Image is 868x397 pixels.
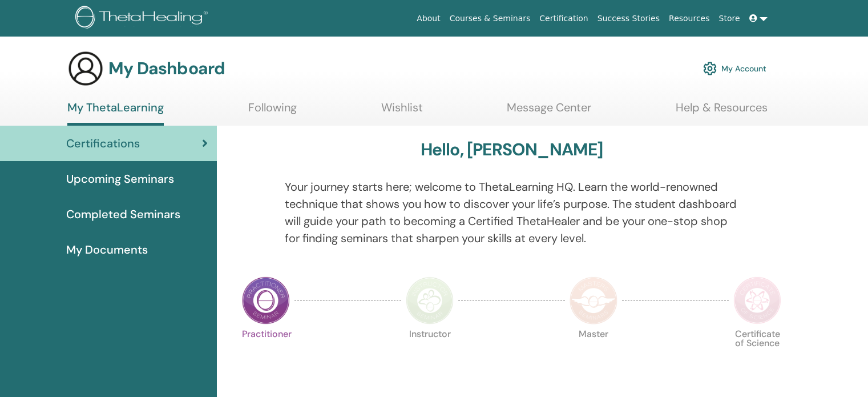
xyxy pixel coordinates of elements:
[733,330,781,378] p: Certificate of Science
[66,241,148,258] span: My Documents
[593,8,664,29] a: Success Stories
[703,56,766,81] a: My Account
[406,330,454,378] p: Instructor
[535,8,592,29] a: Certification
[421,139,603,160] h3: Hello, [PERSON_NAME]
[703,59,717,78] img: cog.svg
[285,178,739,247] p: Your journey starts here; welcome to ThetaLearning HQ. Learn the world-renowned technique that sh...
[242,330,290,378] p: Practitioner
[412,8,445,29] a: About
[714,8,745,29] a: Store
[570,276,617,324] img: Master
[570,330,617,378] p: Master
[75,6,212,31] img: logo.png
[676,101,768,123] a: Help & Resources
[66,135,140,152] span: Certifications
[108,58,225,79] h3: My Dashboard
[507,101,591,123] a: Message Center
[248,101,297,123] a: Following
[242,276,290,324] img: Practitioner
[406,276,454,324] img: Instructor
[66,170,174,187] span: Upcoming Seminars
[67,101,164,126] a: My ThetaLearning
[67,50,104,87] img: generic-user-icon.jpg
[381,101,423,123] a: Wishlist
[445,8,535,29] a: Courses & Seminars
[664,8,714,29] a: Resources
[733,276,781,324] img: Certificate of Science
[66,206,180,223] span: Completed Seminars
